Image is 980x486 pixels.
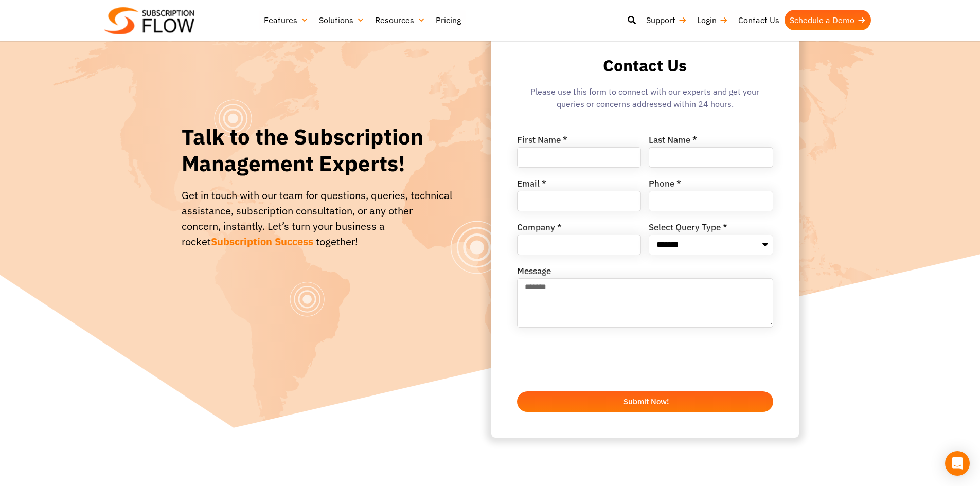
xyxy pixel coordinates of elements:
label: Message [517,267,551,278]
div: Open Intercom Messenger [945,451,970,476]
label: Last Name * [649,136,697,147]
a: Features [259,10,314,30]
div: Please use this form to connect with our experts and get your queries or concerns addressed withi... [517,85,773,115]
label: Company * [517,223,562,235]
label: Select Query Type * [649,223,727,235]
span: Subscription Success [211,235,313,248]
a: Schedule a Demo [785,10,871,30]
button: Submit Now! [517,391,773,412]
a: Pricing [431,10,466,30]
a: Resources [370,10,431,30]
label: First Name * [517,136,567,147]
label: Phone * [649,179,681,191]
a: Solutions [314,10,370,30]
a: Support [641,10,692,30]
h1: Talk to the Subscription Management Experts! [182,123,453,177]
h2: Contact Us [517,56,773,75]
a: Login [692,10,733,30]
a: Contact Us [733,10,785,30]
img: Subscriptionflow [104,7,194,34]
span: Submit Now! [623,398,669,405]
label: Email * [517,179,546,191]
iframe: reCAPTCHA [517,339,673,380]
div: Get in touch with our team for questions, queries, technical assistance, subscription consultatio... [182,188,453,249]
